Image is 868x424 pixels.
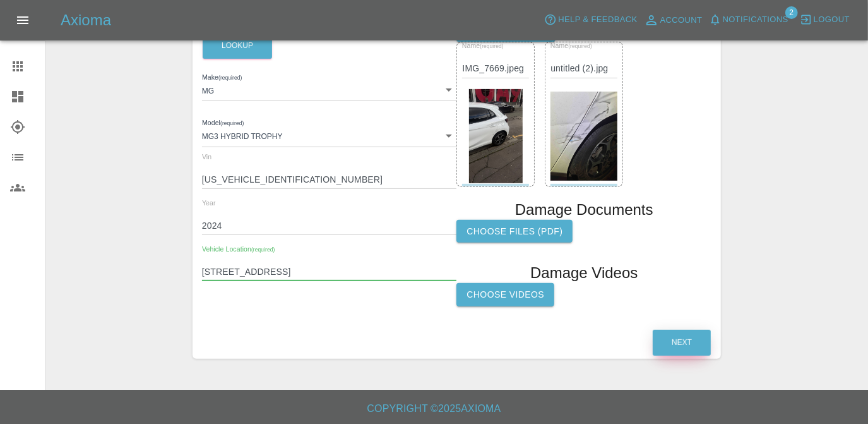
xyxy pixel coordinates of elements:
label: Model [202,118,244,128]
h1: Damage Documents [515,200,653,220]
small: (required) [220,121,244,126]
button: Lookup [203,33,272,59]
h1: Damage Videos [530,263,638,283]
small: (required) [218,75,242,80]
small: (required) [569,44,592,49]
button: Help & Feedback [541,10,640,30]
span: Help & Feedback [558,13,637,27]
span: Logout [814,13,850,27]
button: Logout [797,10,853,30]
button: Notifications [706,10,792,30]
label: Choose Videos [456,283,554,306]
h5: Axioma [61,10,111,30]
a: Account [641,10,706,30]
span: Vehicle Location [202,245,275,253]
small: (required) [251,246,275,252]
div: MG3 HYBRID TROPHY [202,124,457,147]
span: Vin [202,153,211,161]
button: Next [653,330,711,356]
label: Choose files (pdf) [456,220,573,243]
label: Make [202,73,242,83]
div: MG [202,78,457,101]
h6: Copyright © 2025 Axioma [10,400,858,418]
span: Year [202,199,216,207]
span: Account [660,13,703,28]
span: Name [550,42,592,50]
small: (required) [480,44,504,49]
span: 2 [785,6,798,19]
span: Name [462,42,504,50]
button: Open drawer [8,5,38,35]
span: Notifications [723,13,788,27]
